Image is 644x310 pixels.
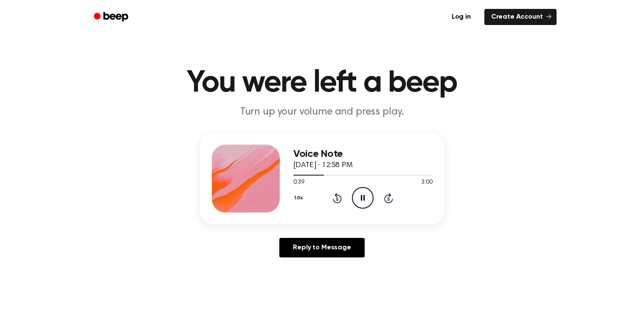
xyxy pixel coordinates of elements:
[105,68,540,98] h1: You were left a beep
[443,7,479,27] a: Log in
[293,162,353,169] span: [DATE] · 12:58 PM
[484,9,557,25] a: Create Account
[159,105,485,119] p: Turn up your volume and press play.
[421,178,432,187] span: 3:00
[293,148,433,160] h3: Voice Note
[293,191,306,205] button: 1.0x
[279,238,364,257] a: Reply to Message
[88,9,136,25] a: Beep
[293,178,304,187] span: 0:39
